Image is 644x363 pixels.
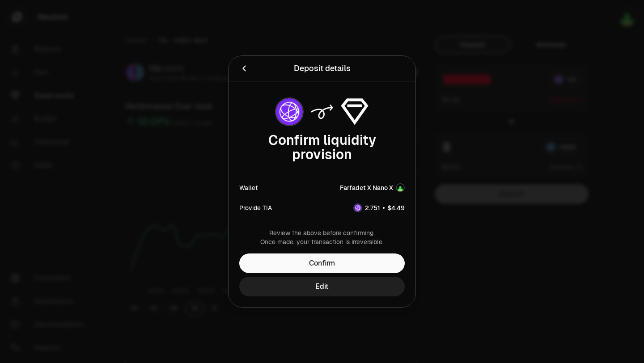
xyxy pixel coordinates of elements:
[239,228,405,246] div: Review the above before confirming. Once made, your transaction is irreversible.
[239,203,272,212] div: Provide TIA
[239,62,249,75] button: Back
[397,184,404,191] img: Account Image
[354,204,361,211] img: TIA Logo
[239,253,405,273] button: Confirm
[239,183,258,192] div: Wallet
[294,62,351,75] div: Deposit details
[276,98,303,125] img: TIA Logo
[239,133,405,162] div: Confirm liquidity provision
[239,277,405,296] button: Edit
[340,183,405,192] button: Farfadet X Nano XAccount Image
[340,183,393,192] div: Farfadet X Nano X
